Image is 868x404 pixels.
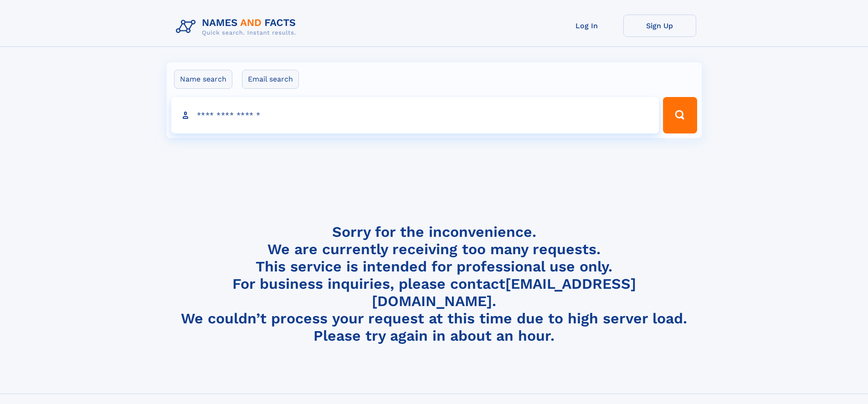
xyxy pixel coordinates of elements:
[174,70,232,89] label: Name search
[623,15,696,37] a: Sign Up
[663,97,697,133] button: Search Button
[242,70,299,89] label: Email search
[172,15,303,39] img: Logo Names and Facts
[550,15,623,37] a: Log In
[372,275,636,310] a: [EMAIL_ADDRESS][DOMAIN_NAME]
[172,223,696,345] h4: Sorry for the inconvenience. We are currently receiving too many requests. This service is intend...
[171,97,659,133] input: search input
